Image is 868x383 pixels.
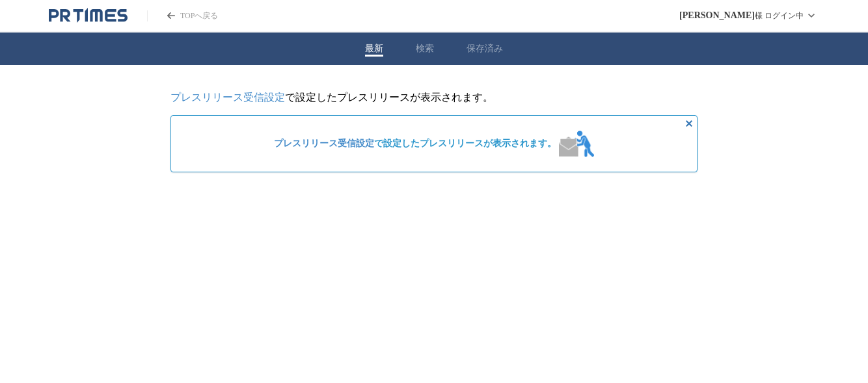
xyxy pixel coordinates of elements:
[681,116,697,131] button: 非表示にする
[679,10,755,21] span: [PERSON_NAME]
[170,92,285,103] a: プレスリリース受信設定
[147,10,218,21] a: PR TIMESのトップページはこちら
[49,8,128,23] a: PR TIMESのトップページはこちら
[274,138,556,150] span: で設定したプレスリリースが表示されます。
[416,43,434,55] button: 検索
[365,43,383,55] button: 最新
[467,43,503,55] button: 保存済み
[170,91,698,105] p: で設定したプレスリリースが表示されます。
[274,139,374,148] a: プレスリリース受信設定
